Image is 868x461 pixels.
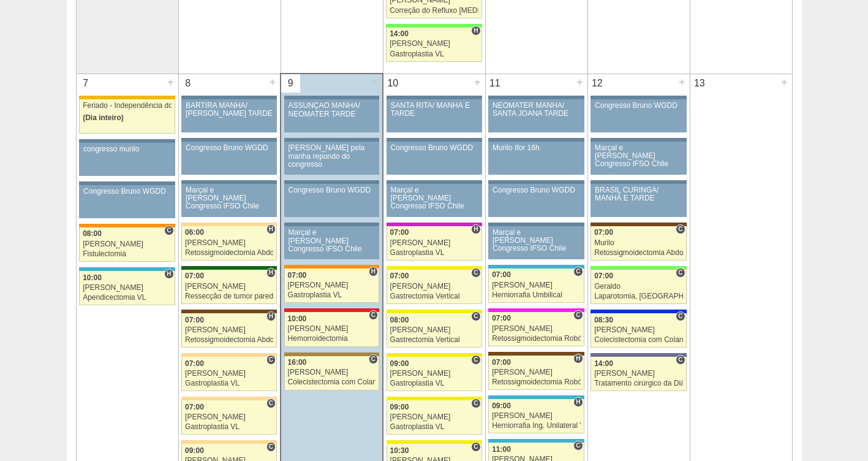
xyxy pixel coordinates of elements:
span: 09:00 [492,402,511,410]
div: [PERSON_NAME] [185,239,273,247]
span: 14:00 [594,359,613,368]
span: (Dia inteiro) [83,113,124,122]
div: [PERSON_NAME] [390,239,478,247]
a: C 07:00 [PERSON_NAME] Retossigmoidectomia Robótica [488,312,584,346]
div: Laparotomia, [GEOGRAPHIC_DATA], Drenagem, Bridas VL [594,292,683,300]
a: H 10:00 [PERSON_NAME] Apendicectomia VL [79,271,175,305]
div: Murilo Ifor 16h [492,144,580,152]
span: Consultório [266,355,276,365]
div: Key: Santa Rita [387,397,482,400]
a: C 07:00 [PERSON_NAME] Gastroplastia VL [181,357,277,391]
a: C 09:00 [PERSON_NAME] Gastroplastia VL [387,400,482,435]
div: 13 [690,74,709,93]
a: Marçal e [PERSON_NAME] Congresso IFSO Chile [591,142,686,175]
div: Congresso Bruno WGDD [186,144,273,152]
span: Hospital [164,269,173,279]
div: 11 [486,74,505,93]
span: 06:00 [185,228,204,237]
a: NEOMATER MANHÃ/ SANTA JOANA TARDE [488,99,584,132]
a: Congresso Bruno WGDD [284,184,379,217]
div: [PERSON_NAME] [185,283,273,291]
div: Key: Aviso [488,180,584,184]
div: Feriado - Independência do [GEOGRAPHIC_DATA] [83,102,172,110]
a: H 07:00 [PERSON_NAME] Gastroplastia VL [387,226,482,261]
div: Key: Santa Maria [181,266,277,270]
div: Herniorrafia Ing. Unilateral VL [492,422,581,430]
a: H 07:00 [PERSON_NAME] Ressecção de tumor parede abdominal pélvica [181,270,277,304]
div: [PERSON_NAME] [288,281,376,289]
span: 07:00 [492,358,511,367]
div: Hemorroidectomia [288,335,376,343]
span: 10:30 [390,446,409,455]
span: Consultório [471,442,480,452]
span: Consultório [573,441,583,451]
div: + [472,74,483,90]
div: [PERSON_NAME] [390,370,478,378]
div: Key: Neomater [79,267,175,271]
div: Congresso Bruno WGDD [595,102,682,110]
a: ASSUNÇÃO MANHÃ/ NEOMATER TARDE [284,99,379,132]
span: 07:00 [288,271,307,280]
span: Consultório [164,226,173,235]
span: 07:00 [185,359,204,368]
a: BARTIRA MANHÃ/ [PERSON_NAME] TARDE [181,99,277,132]
div: [PERSON_NAME] [288,325,376,333]
div: Apendicectomia VL [83,294,172,302]
div: Gastrectomia Vertical [390,336,478,344]
div: Colecistectomia com Colangiografia VL [288,378,376,386]
div: Key: Aviso [284,96,379,99]
div: [PERSON_NAME] [288,368,376,376]
a: Congresso Bruno WGDD [488,184,584,217]
a: C 09:00 [PERSON_NAME] Gastroplastia VL [387,357,482,391]
a: Congresso Bruno WGDD [591,99,686,132]
div: Retossigmoidectomia Abdominal VL [185,249,273,257]
div: + [369,74,380,90]
span: Consultório [266,442,276,452]
span: 09:00 [185,446,204,455]
div: Key: Aviso [79,181,175,185]
div: Murilo [594,239,683,247]
a: C 16:00 [PERSON_NAME] Colecistectomia com Colangiografia VL [284,356,379,391]
a: C 08:00 [PERSON_NAME] Gastrectomia Vertical [387,313,482,348]
div: Key: Bartira [181,353,277,357]
a: [PERSON_NAME] pela manha repondo do congresso [284,142,379,175]
span: Consultório [471,311,480,321]
div: Marçal e [PERSON_NAME] Congresso IFSO Chile [289,229,376,253]
div: Congresso Bruno WGDD [289,186,376,194]
a: Marçal e [PERSON_NAME] Congresso IFSO Chile [387,184,482,217]
div: Key: Santa Joana [591,223,686,226]
a: Congresso Bruno WGDD [79,185,175,218]
div: Marçal e [PERSON_NAME] Congresso IFSO Chile [492,229,580,253]
div: Key: Aviso [284,180,379,184]
div: Key: Pro Matre [488,308,584,312]
div: Key: Santa Rita [387,310,482,313]
span: Consultório [266,398,276,408]
span: 10:00 [83,273,102,282]
span: 07:00 [185,272,204,280]
div: [PERSON_NAME] [390,40,478,48]
span: Consultório [573,310,583,320]
span: Hospital [369,267,378,276]
div: Key: Oswaldo Cruz Paulista [284,352,379,356]
div: Key: São Luiz - SCS [284,265,379,269]
div: Marçal e [PERSON_NAME] Congresso IFSO Chile [186,186,273,211]
div: Retossigmoidectomia Robótica [492,335,581,343]
a: C 07:00 Murilo Retossigmoidectomia Abdominal VL [591,226,686,261]
div: Key: Neomater [488,439,584,443]
div: Correção do Refluxo [MEDICAL_DATA] esofágico Robótico [390,7,478,15]
div: Congresso Bruno WGDD [391,144,478,152]
div: Key: Assunção [284,308,379,312]
span: 08:00 [83,229,102,238]
span: 11:00 [492,445,511,454]
span: 08:30 [594,316,613,324]
div: Key: Bartira [181,440,277,444]
div: Key: Aviso [387,96,482,99]
div: Gastroplastia VL [390,379,478,387]
div: Marçal e [PERSON_NAME] Congresso IFSO Chile [391,186,478,211]
span: 07:00 [390,272,409,280]
a: H 07:00 [PERSON_NAME] Gastroplastia VL [284,269,379,303]
a: Congresso Bruno WGDD [387,142,482,175]
div: Key: Aviso [181,138,277,142]
span: Consultório [676,224,685,234]
div: Key: Vila Nova Star [591,353,686,357]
